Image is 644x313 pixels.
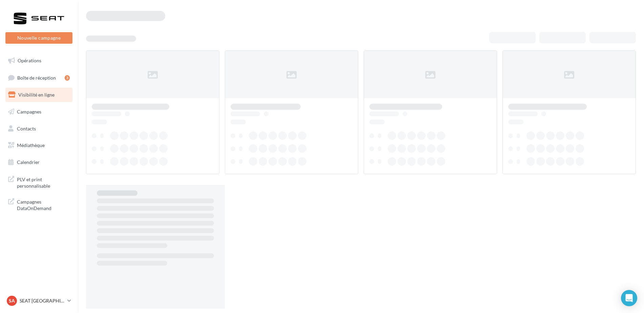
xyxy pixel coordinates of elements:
[20,297,65,304] p: SEAT [GEOGRAPHIC_DATA]
[4,138,74,152] a: Médiathèque
[65,75,70,81] div: 3
[17,197,70,212] span: Campagnes DataOnDemand
[4,155,74,169] a: Calendrier
[4,194,74,214] a: Campagnes DataOnDemand
[5,32,72,44] button: Nouvelle campagne
[4,88,74,102] a: Visibilité en ligne
[17,125,36,131] span: Contacts
[17,175,70,189] span: PLV et print personnalisable
[17,109,41,114] span: Campagnes
[5,294,72,307] a: SA SEAT [GEOGRAPHIC_DATA]
[4,105,74,119] a: Campagnes
[17,142,45,148] span: Médiathèque
[17,75,56,80] span: Boîte de réception
[4,172,74,192] a: PLV et print personnalisable
[18,58,41,63] span: Opérations
[17,159,40,165] span: Calendrier
[621,290,637,306] div: Open Intercom Messenger
[9,297,15,304] span: SA
[4,122,74,136] a: Contacts
[4,54,74,68] a: Opérations
[18,92,55,98] span: Visibilité en ligne
[4,70,74,85] a: Boîte de réception3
